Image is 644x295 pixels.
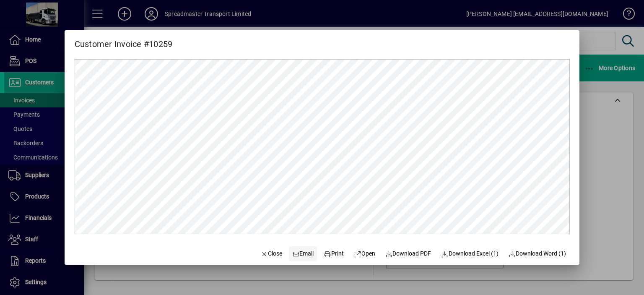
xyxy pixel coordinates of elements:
[438,246,502,261] button: Download Excel (1)
[509,249,566,258] span: Download Word (1)
[292,249,314,258] span: Email
[351,246,379,261] a: Open
[441,249,499,258] span: Download Excel (1)
[324,249,344,258] span: Print
[505,246,570,261] button: Download Word (1)
[382,246,435,261] a: Download PDF
[257,246,286,261] button: Close
[320,246,347,261] button: Print
[289,246,317,261] button: Email
[260,249,282,258] span: Close
[354,249,375,258] span: Open
[65,30,183,51] h2: Customer Invoice #10259
[385,249,431,258] span: Download PDF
